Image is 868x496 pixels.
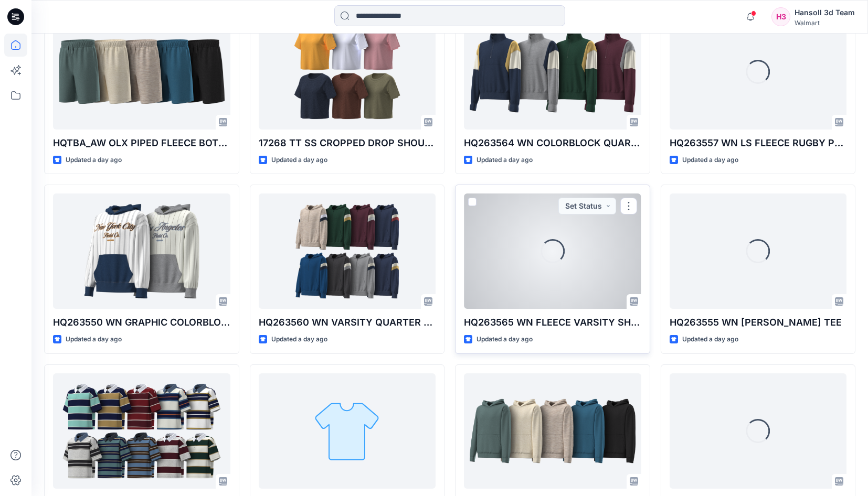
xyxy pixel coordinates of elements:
[682,155,738,166] p: Updated a day ago
[259,193,436,309] a: HQ263560 WN VARSITY QUARTER ZIP HOODIE
[464,136,641,150] p: HQ263564 WN COLORBLOCK QUARTER ZIP
[259,14,436,130] a: 17268 TT SS CROPPED DROP SHOULDER TEE
[271,334,327,345] p: Updated a day ago
[464,315,641,330] p: HQ263565 WN FLEECE VARSITY SHORT
[464,14,641,130] a: HQ263564 WN COLORBLOCK QUARTER ZIP
[477,155,533,166] p: Updated a day ago
[66,155,122,166] p: Updated a day ago
[682,334,738,345] p: Updated a day ago
[477,334,533,345] p: Updated a day ago
[771,7,790,26] div: H3
[795,19,855,27] div: Walmart
[53,315,230,330] p: HQ263550 WN GRAPHIC COLORBLOCK HOODIE
[670,136,847,150] p: HQ263557 WN LS FLEECE RUGBY POLO
[259,373,436,489] a: HQ263552 WN FULL ZIP FLEECE HOODIE
[53,373,230,489] a: HQ263556 WN SS RUGBY POLO
[259,136,436,150] p: 17268 TT SS CROPPED DROP SHOULDER TEE
[53,14,230,130] a: HQTBA_AW OLX PIPED FLEECE BOTTOM
[670,315,847,330] p: HQ263555 WN [PERSON_NAME] TEE
[259,315,436,330] p: HQ263560 WN VARSITY QUARTER ZIP HOODIE
[795,6,855,19] div: Hansoll 3d Team
[53,193,230,309] a: HQ263550 WN GRAPHIC COLORBLOCK HOODIE
[66,334,122,345] p: Updated a day ago
[464,373,641,489] a: HQTBA_AW OLX PIPED FLEECE TOP
[53,136,230,150] p: HQTBA_AW OLX PIPED FLEECE BOTTOM
[271,155,327,166] p: Updated a day ago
